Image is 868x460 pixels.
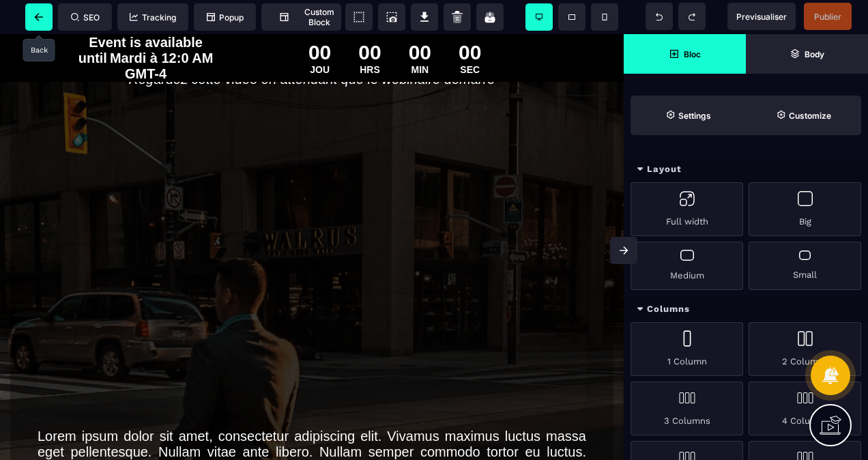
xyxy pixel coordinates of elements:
[71,12,100,23] span: SEO
[268,7,334,27] span: Custom Block
[749,322,861,376] div: 2 Columns
[631,382,743,435] div: 3 Columns
[358,30,381,41] div: HRS
[631,96,746,135] span: Settings
[789,111,831,121] strong: Customize
[378,3,405,31] span: Screenshot
[631,182,743,236] div: Full width
[678,111,711,121] strong: Settings
[749,382,861,435] div: 4 Columns
[345,3,373,31] span: View components
[358,7,381,30] div: 00
[459,30,481,41] div: SEC
[624,157,868,182] div: Layout
[749,242,861,290] div: Small
[78,1,203,31] span: Event is available until
[207,12,244,23] span: Popup
[736,12,787,22] span: Previsualiser
[631,322,743,376] div: 1 Column
[749,182,861,236] div: Big
[308,30,331,41] div: JOU
[684,49,701,59] strong: Bloc
[308,7,331,30] div: 00
[727,3,796,30] span: Preview
[459,7,481,30] div: 00
[746,96,861,135] span: Open Style Manager
[409,30,431,41] div: MIN
[130,12,176,23] span: Tracking
[746,34,868,74] span: Open Layer Manager
[805,49,824,59] strong: Body
[409,7,431,30] div: 00
[624,34,746,74] span: Open Blocks
[631,242,743,290] div: Medium
[814,12,841,22] span: Publier
[624,297,868,322] div: Columns
[110,16,214,47] span: Mardi à 12:0 AM GMT-4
